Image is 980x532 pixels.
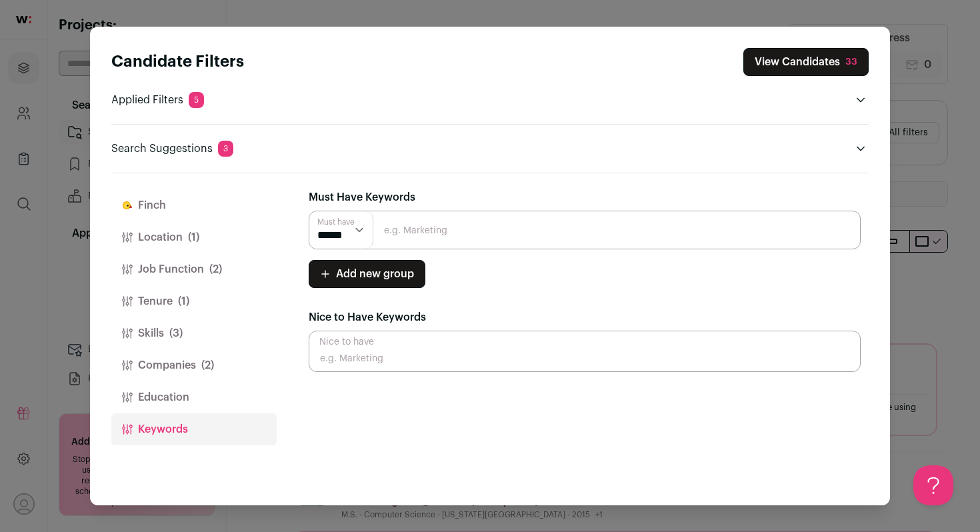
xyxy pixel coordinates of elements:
[111,253,277,285] button: Job Function(2)
[111,381,277,413] button: Education
[111,349,277,381] button: Companies(2)
[209,261,222,277] span: (2)
[178,293,189,309] span: (1)
[189,92,204,108] span: 5
[169,325,183,341] span: (3)
[111,413,277,445] button: Keywords
[111,285,277,317] button: Tenure(1)
[309,189,415,205] label: Must Have Keywords
[188,229,199,245] span: (1)
[853,92,869,108] button: Open applied filters
[111,54,244,70] strong: Candidate Filters
[111,141,233,157] p: Search Suggestions
[111,189,277,221] button: Finch
[201,357,214,373] span: (2)
[336,266,414,282] span: Add new group
[845,55,857,69] div: 33
[309,211,861,249] input: e.g. Marketing
[309,331,861,372] input: e.g. Marketing
[743,48,869,76] button: Close search preferences
[309,260,425,288] button: Add new group
[111,92,204,108] p: Applied Filters
[111,221,277,253] button: Location(1)
[913,465,953,505] iframe: Help Scout Beacon - Open
[218,141,233,157] span: 3
[309,312,426,323] span: Nice to Have Keywords
[111,317,277,349] button: Skills(3)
